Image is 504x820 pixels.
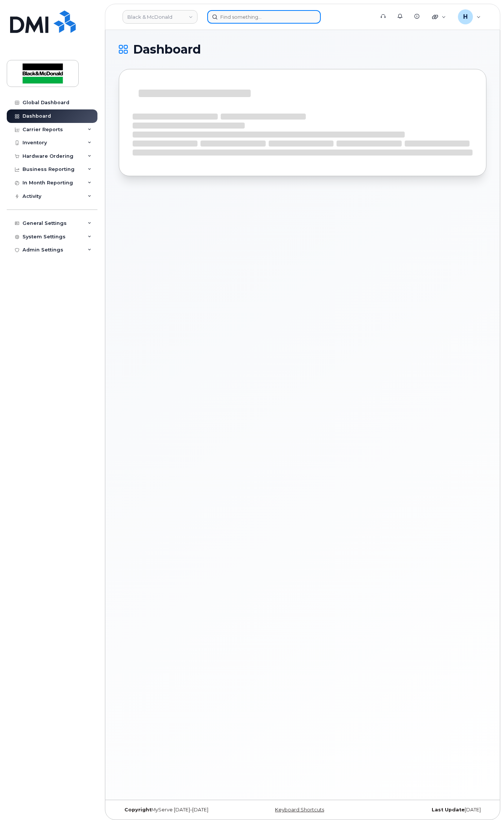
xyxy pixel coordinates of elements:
[124,807,151,813] strong: Copyright
[364,807,486,813] div: [DATE]
[432,807,465,813] strong: Last Update
[119,807,241,813] div: MyServe [DATE]–[DATE]
[133,44,201,55] span: Dashboard
[275,807,324,813] a: Keyboard Shortcuts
